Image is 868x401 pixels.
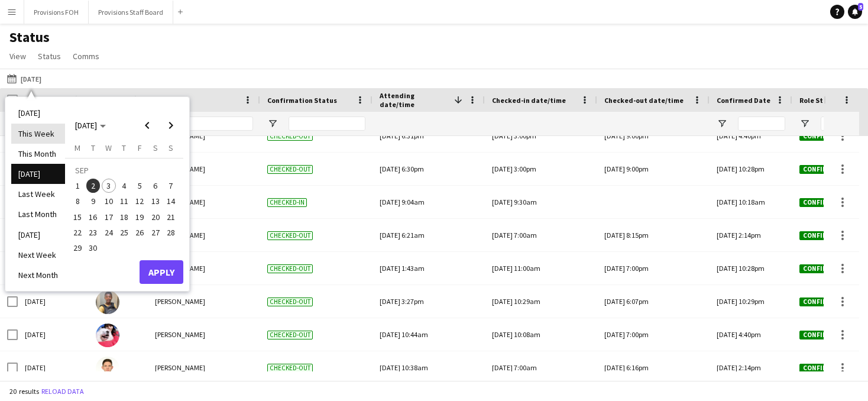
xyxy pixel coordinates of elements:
span: 8 [70,195,85,209]
span: 20 [148,210,163,224]
button: 14-09-2025 [163,193,179,209]
div: [DATE] 10:44am [380,318,478,351]
button: 17-09-2025 [101,209,116,225]
span: [PERSON_NAME] [155,330,205,339]
span: S [153,143,158,153]
button: 24-09-2025 [101,225,116,240]
button: 01-09-2025 [70,178,85,193]
span: 25 [117,225,131,240]
button: 26-09-2025 [132,225,147,240]
button: 15-09-2025 [70,209,85,225]
button: 06-09-2025 [147,178,163,193]
div: [DATE] 10:29am [492,285,590,318]
div: [DATE] 3:27pm [380,285,478,318]
div: [DATE] 7:00am [492,351,590,384]
span: Checked-in date/time [492,96,566,105]
button: 20-09-2025 [147,209,163,225]
span: Name [155,96,174,105]
span: T [122,143,126,153]
button: 04-09-2025 [116,178,132,193]
span: 6 [148,179,163,193]
span: 11 [117,195,131,209]
span: [PERSON_NAME] [155,297,205,306]
span: W [105,143,112,153]
span: Confirmed [799,264,843,273]
button: 23-09-2025 [85,225,101,240]
input: Confirmation Status Filter Input [289,117,365,131]
button: 25-09-2025 [116,225,132,240]
a: 5 [848,5,862,19]
button: Choose month and year [70,115,111,136]
span: View [9,51,26,62]
button: Open Filter Menu [799,118,810,129]
div: [DATE] 3:00pm [492,153,590,185]
span: Attending date/time [380,91,449,109]
div: [DATE] 6:07pm [604,285,702,318]
span: Confirmation Status [267,96,337,105]
span: Confirmed Date [717,96,770,105]
span: 2 [86,179,101,193]
div: [DATE] 9:30am [492,186,590,218]
span: 22 [70,225,85,240]
button: Open Filter Menu [717,118,727,129]
a: Comms [68,48,104,64]
button: 09-09-2025 [85,193,101,209]
li: [DATE] [11,164,65,184]
button: 21-09-2025 [163,209,179,225]
span: 29 [70,241,85,255]
div: [DATE] 6:16pm [604,351,702,384]
span: 10 [102,195,116,209]
img: Joanna Silva [96,324,119,347]
div: [DATE] 6:31pm [380,119,478,152]
div: [DATE] 10:29pm [710,285,792,318]
button: 02-09-2025 [85,178,101,193]
a: View [5,48,31,64]
div: [DATE] [18,285,89,318]
span: Confirmed [799,165,843,174]
span: 5 [858,3,863,11]
li: [DATE] [11,225,65,245]
button: Provisions Staff Board [89,1,173,24]
div: [DATE] 10:28pm [710,153,792,185]
span: 17 [102,210,116,224]
span: Photo [96,96,116,105]
button: 07-09-2025 [163,178,179,193]
span: Role Status [799,96,838,105]
button: 19-09-2025 [132,209,147,225]
div: [DATE] 2:14pm [710,351,792,384]
div: [DATE] 10:08am [492,318,590,351]
span: Checked-out [267,264,313,273]
span: 9 [86,195,101,209]
button: 27-09-2025 [147,225,163,240]
button: Next month [159,114,183,137]
span: 5 [132,179,147,193]
button: 30-09-2025 [85,240,101,256]
input: Confirmed Date Filter Input [738,117,785,131]
span: 1 [70,179,85,193]
span: 19 [132,210,147,224]
button: 13-09-2025 [147,193,163,209]
span: Checked-out [267,297,313,306]
input: Role Status Filter Input [821,117,868,131]
span: 3 [102,179,116,193]
span: Comms [73,51,99,62]
span: 26 [132,225,147,240]
span: Confirmed [799,132,843,141]
div: [DATE] 6:21am [380,219,478,251]
button: 03-09-2025 [101,178,116,193]
span: T [91,143,95,153]
span: 14 [164,195,178,209]
span: 23 [86,225,101,240]
button: 10-09-2025 [101,193,116,209]
span: 15 [70,210,85,224]
span: S [169,143,173,153]
span: Checked-out [267,231,313,240]
span: 13 [148,195,163,209]
img: Daniel Akindun [96,290,119,314]
button: 16-09-2025 [85,209,101,225]
div: [DATE] 9:04am [380,186,478,218]
li: Next Month [11,265,65,285]
li: Last Month [11,204,65,224]
button: 29-09-2025 [70,240,85,256]
div: [DATE] 1:43am [380,252,478,284]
